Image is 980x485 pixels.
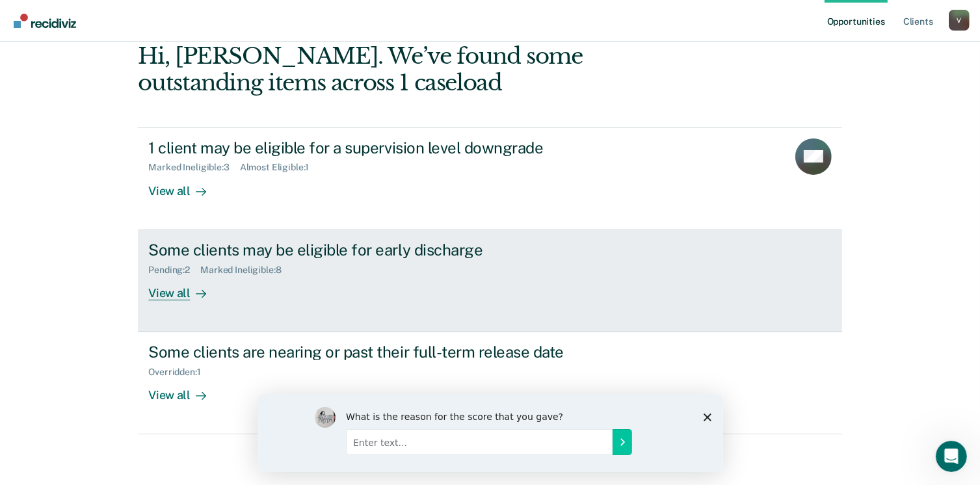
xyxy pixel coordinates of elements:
[148,367,211,378] div: Overridden : 1
[258,394,723,472] iframe: Survey by Kim from Recidiviz
[138,332,841,434] a: Some clients are nearing or past their full-term release dateOverridden:1View all
[148,138,605,157] div: 1 client may be eligible for a supervision level downgrade
[138,43,701,96] div: Hi, [PERSON_NAME]. We’ve found some outstanding items across 1 caseload
[14,14,76,28] img: Recidiviz
[949,10,970,31] button: Profile dropdown button
[138,230,841,332] a: Some clients may be eligible for early dischargePending:2Marked Ineligible:8View all
[200,265,291,276] div: Marked Ineligible : 8
[949,10,970,31] div: V
[148,173,221,198] div: View all
[148,162,239,173] div: Marked Ineligible : 3
[148,343,605,361] div: Some clients are nearing or past their full-term release date
[148,241,605,259] div: Some clients may be eligible for early discharge
[936,441,967,472] iframe: Intercom live chat
[240,162,320,173] div: Almost Eligible : 1
[148,275,221,300] div: View all
[138,127,841,230] a: 1 client may be eligible for a supervision level downgradeMarked Ineligible:3Almost Eligible:1Vie...
[148,265,200,276] div: Pending : 2
[148,378,221,403] div: View all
